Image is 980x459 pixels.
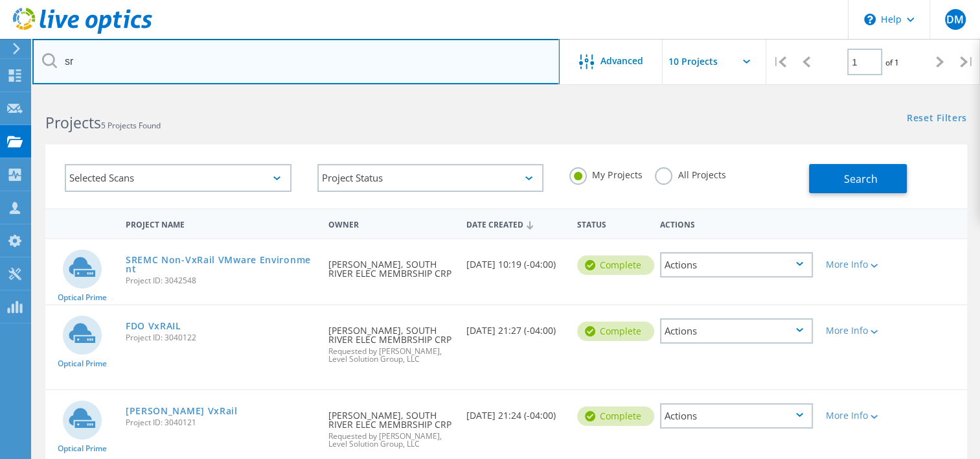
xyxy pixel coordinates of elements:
[32,39,560,84] input: Search projects by name, owner, ID, company, etc
[58,445,107,453] span: Optical Prime
[654,211,819,235] div: Actions
[460,390,571,433] div: [DATE] 21:24 (-04:00)
[953,39,980,85] div: |
[864,14,876,25] svg: \n
[826,260,887,269] div: More Info
[45,112,101,133] b: Projects
[126,277,315,285] span: Project ID: 3042548
[126,406,238,416] a: [PERSON_NAME] VxRail
[126,334,315,342] span: Project ID: 3040122
[885,57,899,68] span: of 1
[655,167,725,180] label: All Projects
[577,406,654,426] div: Complete
[826,411,887,420] div: More Info
[101,120,161,131] span: 5 Projects Found
[460,305,571,348] div: [DATE] 21:27 (-04:00)
[322,211,460,235] div: Owner
[460,239,571,282] div: [DATE] 10:19 (-04:00)
[126,322,181,331] a: FDO VxRAIL
[571,211,654,235] div: Status
[660,318,813,344] div: Actions
[946,14,964,25] span: DM
[13,27,152,36] a: Live Optics Dashboard
[322,305,460,376] div: [PERSON_NAME], SOUTH RIVER ELEC MEMBRSHIP CRP
[569,167,642,180] label: My Projects
[328,432,453,448] span: Requested by [PERSON_NAME], Level Solution Group, LLC
[826,326,887,335] div: More Info
[577,255,654,275] div: Complete
[844,172,878,186] span: Search
[577,322,654,341] div: Complete
[328,347,453,363] span: Requested by [PERSON_NAME], Level Solution Group, LLC
[660,252,813,277] div: Actions
[322,239,460,291] div: [PERSON_NAME], SOUTH RIVER ELEC MEMBRSHIP CRP
[126,255,315,274] a: SREMC Non-VxRail VMware Environment
[317,164,544,192] div: Project Status
[600,56,643,65] span: Advanced
[58,294,107,301] span: Optical Prime
[809,164,907,193] button: Search
[126,419,315,427] span: Project ID: 3040121
[65,164,291,192] div: Selected Scans
[58,360,107,368] span: Optical Prime
[460,211,571,236] div: Date Created
[766,39,793,85] div: |
[119,211,322,235] div: Project Name
[660,403,813,429] div: Actions
[907,113,967,124] a: Reset Filters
